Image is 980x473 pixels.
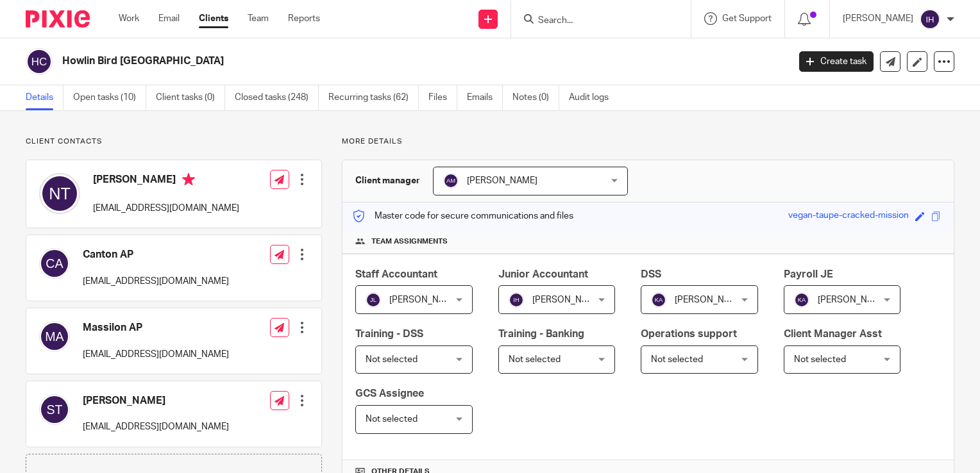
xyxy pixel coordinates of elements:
a: Emails [467,85,503,110]
span: DSS [641,269,661,279]
span: Training - Banking [498,329,584,339]
a: Files [428,85,457,110]
a: Details [26,85,63,110]
img: svg%3E [651,292,666,308]
span: Staff Accountant [355,269,437,279]
span: Get Support [722,14,772,23]
a: Create task [799,51,874,72]
img: svg%3E [443,173,459,188]
span: Team assignments [371,236,448,247]
span: [PERSON_NAME] [389,295,460,304]
span: Not selected [794,355,846,364]
span: Training - DSS [355,329,423,339]
a: Client tasks (0) [156,85,225,110]
a: Clients [199,12,228,25]
h4: [PERSON_NAME] [93,173,239,189]
img: svg%3E [920,9,940,29]
p: [EMAIL_ADDRESS][DOMAIN_NAME] [83,420,229,433]
h3: Client manager [355,174,420,187]
img: svg%3E [366,292,381,308]
span: Junior Accountant [498,269,588,279]
span: GCS Assignee [355,388,424,399]
a: Team [248,12,269,25]
span: [PERSON_NAME] [467,176,537,185]
img: svg%3E [39,321,70,352]
span: Operations support [641,329,737,339]
span: Not selected [366,355,418,364]
span: [PERSON_NAME] [818,295,888,304]
span: [PERSON_NAME] [675,295,745,304]
a: Work [119,12,139,25]
p: [EMAIL_ADDRESS][DOMAIN_NAME] [93,202,239,215]
span: Not selected [651,355,703,364]
span: Not selected [366,415,418,424]
h2: Howlin Bird [GEOGRAPHIC_DATA] [62,54,636,68]
p: [EMAIL_ADDRESS][DOMAIN_NAME] [83,275,229,288]
img: svg%3E [794,292,809,308]
a: Audit logs [569,85,618,110]
a: Reports [288,12,320,25]
p: Client contacts [26,137,322,147]
h4: [PERSON_NAME] [83,394,229,408]
span: [PERSON_NAME] [532,295,603,304]
h4: Canton AP [83,248,229,261]
span: Payroll JE [784,269,833,279]
div: vegan-taupe-cracked-mission [788,209,909,224]
img: svg%3E [26,48,53,75]
img: svg%3E [509,292,524,308]
span: Not selected [509,355,561,364]
p: [EMAIL_ADDRESS][DOMAIN_NAME] [83,348,229,361]
span: Client Manager Asst [784,329,882,339]
img: svg%3E [39,394,70,425]
a: Open tasks (10) [73,85,146,110]
p: [PERSON_NAME] [843,12,913,25]
a: Closed tasks (248) [235,85,319,110]
input: Search [537,15,652,27]
img: Pixie [26,10,90,28]
p: More details [342,137,954,147]
h4: Massilon AP [83,321,229,335]
a: Email [158,12,180,25]
a: Recurring tasks (62) [328,85,419,110]
img: svg%3E [39,248,70,279]
a: Notes (0) [512,85,559,110]
img: svg%3E [39,173,80,214]
p: Master code for secure communications and files [352,210,573,222]
i: Primary [182,173,195,186]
